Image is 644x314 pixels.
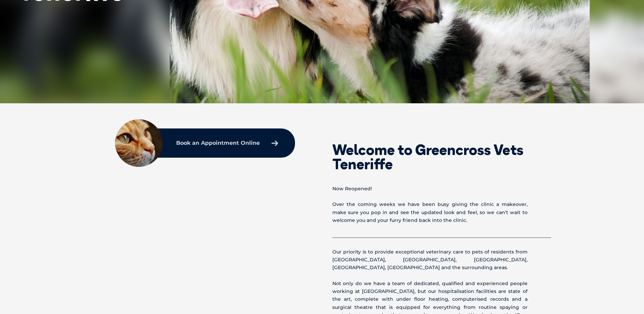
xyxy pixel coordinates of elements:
p: ____________________________________________________________________________________________ [332,232,528,240]
p: Over the coming weeks we have been busy giving the clinic a makeover, make sure you pop in and se... [332,200,528,224]
h2: Welcome to Greencross Vets Teneriffe [332,143,528,171]
p: Book an Appointment Online [176,140,260,146]
a: Book an Appointment Online [173,137,281,149]
p: Our priority is to provide exceptional veterinary care to pets of residents from [GEOGRAPHIC_DATA... [332,248,528,272]
p: Now Reopened! [332,185,528,193]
